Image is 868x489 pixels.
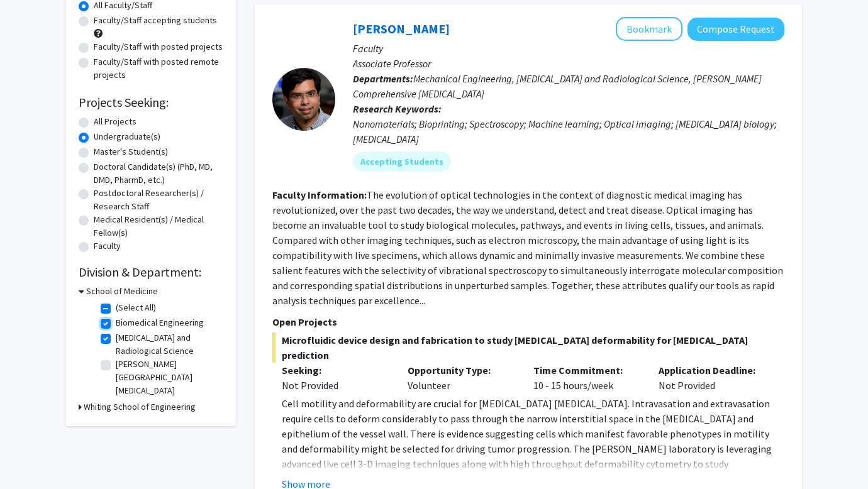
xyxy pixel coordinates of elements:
p: Cell motility and deformability are crucial for [MEDICAL_DATA] [MEDICAL_DATA]. Intravasation and ... [282,396,784,486]
label: [PERSON_NAME][GEOGRAPHIC_DATA][MEDICAL_DATA] [116,358,220,397]
label: Faculty/Staff accepting students [94,14,217,27]
b: Departments: [353,72,413,85]
p: Associate Professor [353,56,784,71]
iframe: Chat [9,432,53,480]
mat-chip: Accepting Students [353,151,451,172]
label: Master's Student(s) [94,145,168,158]
fg-read-more: The evolution of optical technologies in the context of diagnostic medical imaging has revolution... [272,189,783,307]
span: Mechanical Engineering, [MEDICAL_DATA] and Radiological Science, [PERSON_NAME] Comprehensive [MED... [353,72,762,100]
p: Open Projects [272,314,784,329]
label: Faculty [94,239,121,253]
button: Add Ishan Barman to Bookmarks [616,17,682,41]
label: Biomedical Engineering [116,316,204,329]
label: [MEDICAL_DATA] and Radiological Science [116,331,220,358]
label: Undergraduate(s) [94,130,160,143]
label: Faculty/Staff with posted projects [94,40,223,53]
b: Faculty Information: [272,189,367,201]
label: Faculty/Staff with posted remote projects [94,55,223,82]
b: Research Keywords: [353,102,442,115]
div: Volunteer [398,363,524,393]
h3: School of Medicine [86,285,158,298]
p: Faculty [353,41,784,56]
h3: Whiting School of Engineering [84,400,196,414]
div: Nanomaterials; Bioprinting; Spectroscopy; Machine learning; Optical imaging; [MEDICAL_DATA] biolo... [353,116,784,146]
p: Seeking: [282,363,389,378]
p: Application Deadline: [659,363,765,378]
p: Opportunity Type: [408,363,515,378]
label: Medical Resident(s) / Medical Fellow(s) [94,213,223,239]
h2: Division & Department: [79,265,223,280]
label: Doctoral Candidate(s) (PhD, MD, DMD, PharmD, etc.) [94,160,223,187]
p: Time Commitment: [533,363,640,378]
div: Not Provided [282,378,389,393]
div: 10 - 15 hours/week [524,363,650,393]
button: Compose Request to Ishan Barman [687,18,784,41]
span: Microfluidic device design and fabrication to study [MEDICAL_DATA] deformability for [MEDICAL_DAT... [272,332,784,363]
a: [PERSON_NAME] [353,21,450,36]
div: Not Provided [649,363,775,393]
label: (Select All) [116,301,156,314]
label: Postdoctoral Researcher(s) / Research Staff [94,187,223,213]
h2: Projects Seeking: [79,95,223,110]
label: All Projects [94,115,136,128]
